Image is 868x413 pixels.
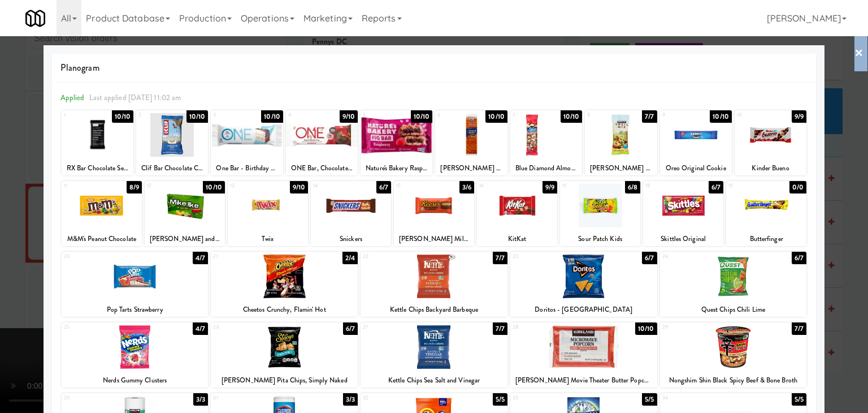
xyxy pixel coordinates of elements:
div: 14 [313,181,351,191]
div: 186/7Skittles Original [643,181,723,246]
div: Snickers [313,232,389,246]
div: 10/10 [561,110,583,123]
div: 5/5 [792,393,806,406]
div: 11 [64,181,102,191]
div: 30 [64,393,135,403]
div: 4 [288,110,322,120]
div: KitKat [479,232,555,246]
div: 109/9Kinder Bueno [735,110,806,175]
div: Oreo Original Cookie [662,161,730,175]
div: Clif Bar Chocolate Chip [136,161,208,175]
div: Nature's Bakery Raspberry Fig Bar [361,161,432,175]
div: 27 [363,322,434,332]
div: 10 [737,110,771,120]
div: 25 [64,322,135,332]
div: 6/7 [376,181,391,193]
div: Kettle Chips Backyard Barbeque [362,303,506,317]
div: 8 [587,110,621,120]
div: RX Bar Chocolate Sea Salt [62,161,133,175]
div: 7 [513,110,546,120]
div: 110/10RX Bar Chocolate Sea Salt [62,110,133,175]
div: 3/3 [343,393,358,406]
div: Doritos - [GEOGRAPHIC_DATA] [510,303,657,317]
div: 146/7Snickers [311,181,391,246]
div: 2810/10[PERSON_NAME] Movie Theater Butter Popcorn [510,322,657,388]
div: Nongshim Shin Black Spicy Beef & Bone Broth [662,373,805,388]
div: 210/10Clif Bar Chocolate Chip [136,110,208,175]
div: Sour Patch Kids [562,232,639,246]
div: 6/8 [625,181,640,193]
div: 6 [437,110,471,120]
div: [PERSON_NAME] Pita Chips, Simply Naked [212,373,356,388]
div: 227/7Kettle Chips Backyard Barbeque [361,252,507,317]
div: 153/6[PERSON_NAME] Milk Chocolate Peanut Butter [394,181,474,246]
div: [PERSON_NAME] Trail Mix [587,161,655,175]
div: 5/5 [642,393,657,406]
div: 10/10 [710,110,732,123]
div: 190/0Butterfinger [726,181,806,246]
div: [PERSON_NAME] and [PERSON_NAME] Original [146,232,223,246]
div: [PERSON_NAME] and [PERSON_NAME] Original [145,232,225,246]
div: 510/10Nature's Bakery Raspberry Fig Bar [361,110,432,175]
div: Oreo Original Cookie [660,161,732,175]
div: 22 [363,252,434,261]
div: Butterfinger [728,232,805,246]
span: Applied [60,92,85,103]
div: Nerds Gummy Clusters [63,373,207,388]
div: 6/7 [709,181,723,193]
div: Kettle Chips Sea Salt and Vinegar [362,373,506,388]
div: 9/9 [542,181,557,193]
div: 2/4 [342,252,358,264]
div: Skittles Original [643,232,723,246]
div: 20 [64,252,135,261]
div: 23 [513,252,584,261]
div: 118/9M&M's Peanut Chocolate [62,181,142,246]
div: 33 [513,393,584,403]
div: 5 [363,110,397,120]
div: 277/7Kettle Chips Sea Salt and Vinegar [361,322,507,388]
div: 18 [645,181,683,191]
div: 10/10 [485,110,507,123]
div: One Bar - Birthday Cake [211,161,283,175]
div: 10/10 [112,110,134,123]
div: [PERSON_NAME] Toast Chee Peanut Butter [437,161,505,175]
div: 10/10 [411,110,433,123]
div: 6/7 [792,252,806,264]
div: 28 [513,322,584,332]
div: Doritos - [GEOGRAPHIC_DATA] [512,303,656,317]
div: [PERSON_NAME] Trail Mix [585,161,657,175]
div: 32 [363,393,434,403]
div: 212/4Cheetos Crunchy, Flamin' Hot [211,252,358,317]
div: Blue Diamond Almonds Smokehouse [512,161,580,175]
div: 176/8Sour Patch Kids [560,181,640,246]
div: 8/9 [127,181,142,193]
div: 7/7 [493,322,507,335]
div: ONE Bar, Chocolate Peanut Butter Cup [286,161,358,175]
div: 17 [562,181,600,191]
div: 12 [147,181,185,191]
div: Pop Tarts Strawberry [63,303,207,317]
div: Clif Bar Chocolate Chip [138,161,206,175]
div: 7/7 [493,252,507,264]
div: Quest Chips Chili Lime [662,303,805,317]
div: Kinder Bueno [735,161,806,175]
div: 266/7[PERSON_NAME] Pita Chips, Simply Naked [211,322,358,388]
div: 15 [396,181,434,191]
div: Nongshim Shin Black Spicy Beef & Bone Broth [660,373,807,388]
div: 34 [662,393,734,403]
div: 7/7 [792,322,806,335]
div: Quest Chips Chili Lime [660,303,807,317]
div: 3/3 [193,393,208,406]
div: 10/10 [635,322,657,335]
div: 6/7 [343,322,358,335]
div: 3/6 [459,181,474,193]
div: 3 [213,110,247,120]
div: Twix [229,232,306,246]
div: Pop Tarts Strawberry [62,303,209,317]
div: 4/7 [193,252,208,264]
div: ONE Bar, Chocolate Peanut Butter Cup [288,161,356,175]
div: 0/0 [789,181,806,193]
div: M&M's Peanut Chocolate [63,232,140,246]
div: Blue Diamond Almonds Smokehouse [510,161,582,175]
div: 5/5 [493,393,507,406]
